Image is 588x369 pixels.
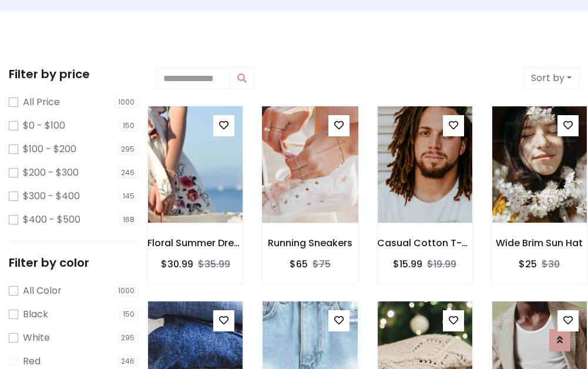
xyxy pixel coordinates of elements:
[23,307,48,321] label: Black
[118,143,139,155] span: 295
[377,237,473,249] h6: Casual Cotton T-Shirt
[290,259,308,270] h6: $65
[9,67,138,81] h5: Filter by price
[23,142,76,156] label: $100 - $200
[115,285,139,297] span: 1000
[198,257,230,271] del: $35.99
[262,237,358,249] h6: Running Sneakers
[9,256,138,270] h5: Filter by color
[23,119,65,133] label: $0 - $100
[147,237,243,249] h6: Floral Summer Dress
[519,259,537,270] h6: $25
[118,332,139,344] span: 295
[23,354,41,368] label: Red
[393,259,422,270] h6: $15.99
[161,259,193,270] h6: $30.99
[542,257,560,271] del: $30
[523,67,579,89] button: Sort by
[120,120,139,132] span: 150
[120,308,139,320] span: 150
[313,257,331,271] del: $75
[23,213,80,227] label: $400 - $500
[118,167,139,179] span: 246
[23,189,80,203] label: $300 - $400
[23,95,60,109] label: All Price
[118,355,139,367] span: 246
[23,166,79,180] label: $200 - $300
[115,96,139,108] span: 1000
[120,214,139,226] span: 168
[427,257,456,271] del: $19.99
[23,284,62,298] label: All Color
[23,331,50,345] label: White
[492,237,587,249] h6: Wide Brim Sun Hat
[120,190,139,202] span: 145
